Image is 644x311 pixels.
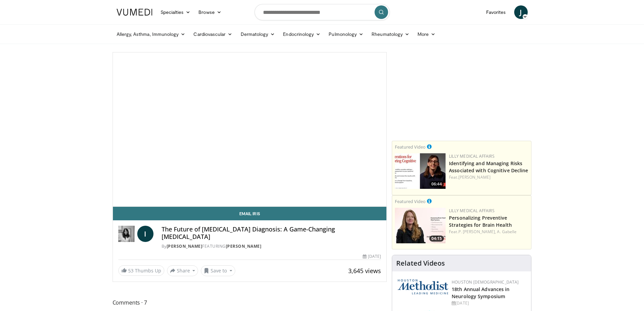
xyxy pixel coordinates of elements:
[117,9,152,16] img: VuMedi Logo
[395,153,446,189] img: fc5f84e2-5eb7-4c65-9fa9-08971b8c96b8.jpg.150x105_q85_crop-smart_upscale.jpg
[395,208,446,243] a: 04:15
[452,279,519,285] a: Houston [DEMOGRAPHIC_DATA]
[113,207,387,220] a: Email Iris
[113,298,387,307] span: Comments 7
[514,5,528,19] a: J
[396,259,445,267] h4: Related Videos
[449,215,512,228] a: Personalizing Preventive Strategies for Brain Health
[395,198,426,204] small: Featured Video
[429,236,444,242] span: 04:15
[128,267,134,274] span: 53
[449,208,495,214] a: Lilly Medical Affairs
[452,286,509,299] a: 18th Annual Advances in Neurology Symposium
[458,174,491,180] a: [PERSON_NAME]
[449,174,528,180] div: Feat.
[167,265,198,276] button: Share
[162,243,381,249] div: By FEATURING
[113,52,387,207] video-js: Video Player
[413,27,439,41] a: More
[118,226,135,242] img: Dr. Iris Gorfinkel
[255,4,390,20] input: Search topics, interventions
[449,160,528,174] a: Identifying and Managing Risks Associated with Cognitive Decline
[118,265,164,276] a: 53 Thumbs Up
[348,267,381,275] span: 3,645 views
[395,144,426,150] small: Featured Video
[167,243,202,249] a: [PERSON_NAME]
[395,153,446,189] a: 06:44
[411,52,512,137] iframe: Advertisement
[429,181,444,187] span: 06:44
[325,27,367,41] a: Pulmonology
[157,5,195,19] a: Specialties
[367,27,413,41] a: Rheumatology
[363,253,381,260] div: [DATE]
[449,229,528,235] div: Feat.
[189,27,236,41] a: Cardiovascular
[137,226,153,242] a: I
[279,27,325,41] a: Endocrinology
[237,27,279,41] a: Dermatology
[482,5,510,19] a: Favorites
[458,229,496,235] a: P. [PERSON_NAME],
[201,265,235,276] button: Save to
[497,229,517,235] a: A. Gabelle
[162,226,381,240] h4: The Future of [MEDICAL_DATA] Diagnosis: A Game-Changing [MEDICAL_DATA]
[398,279,448,294] img: 5e4488cc-e109-4a4e-9fd9-73bb9237ee91.png.150x105_q85_autocrop_double_scale_upscale_version-0.2.png
[226,243,262,249] a: [PERSON_NAME]
[449,153,495,159] a: Lilly Medical Affairs
[452,300,526,306] div: [DATE]
[194,5,225,19] a: Browse
[113,27,190,41] a: Allergy, Asthma, Immunology
[395,208,446,243] img: c3be7821-a0a3-4187-927a-3bb177bd76b4.png.150x105_q85_crop-smart_upscale.jpg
